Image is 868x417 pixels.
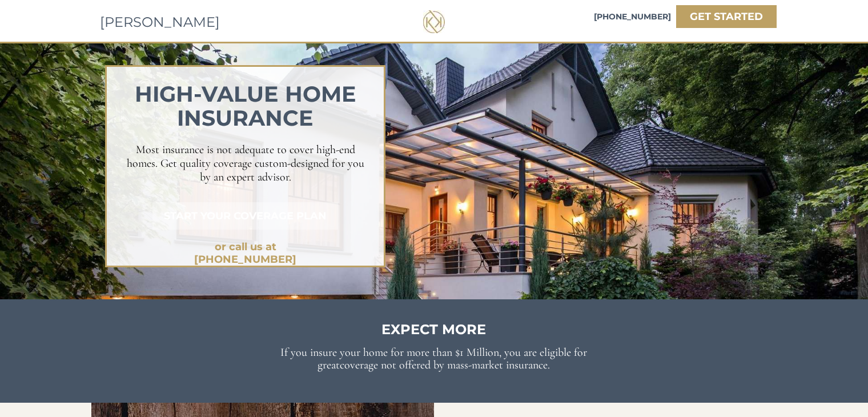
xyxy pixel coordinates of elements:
strong: or call us at [PHONE_NUMBER] [194,240,296,266]
span: EXPECT MORE [381,321,486,338]
span: [PHONE_NUMBER] [594,11,671,22]
span: coverage not offered by mass-market insurance. [340,358,550,372]
span: Most insurance is not adequate to cover high-end homes. Get quality coverage custom-designed for ... [127,143,364,184]
a: GET STARTED [676,5,777,28]
strong: START YOUR COVERAGE PLAN [164,210,327,222]
a: START YOUR COVERAGE PLAN [152,202,338,230]
a: or call us at [PHONE_NUMBER] [171,237,319,256]
span: HIGH-VALUE home insurance [135,81,356,131]
span: [PERSON_NAME] [100,14,220,30]
span: If you insure your home for more than $1 Million, you are eligible for great [280,346,587,372]
strong: GET STARTED [690,10,763,23]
